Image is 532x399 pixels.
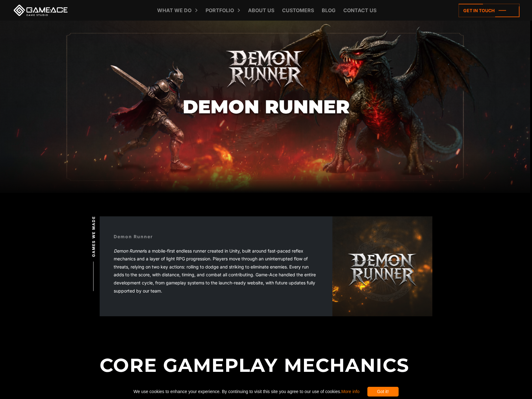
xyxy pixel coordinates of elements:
a: Get in touch [459,4,520,17]
p: is a mobile-first endless runner created in Unity, built around fast-paced reflex mechanics and a... [114,247,318,295]
div: Demon Runner [114,233,153,240]
a: More info [341,389,359,394]
h2: Core Gameplay Mechanics [100,328,432,392]
span: Games we made [91,216,97,257]
em: Demon Runner [114,248,144,254]
div: Got it! [367,387,399,397]
img: Demon runner logo [332,216,432,316]
span: We use cookies to enhance your experience. By continuing to visit this site you agree to our use ... [133,387,359,397]
h1: Demon Runner [183,96,350,117]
